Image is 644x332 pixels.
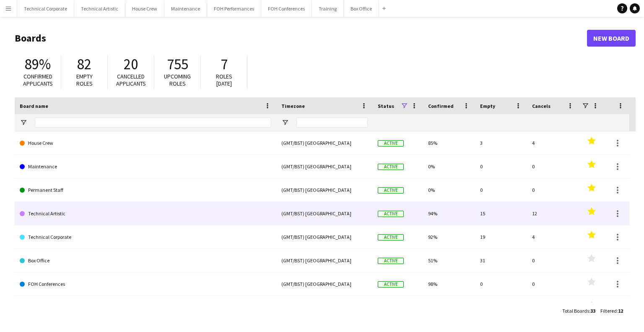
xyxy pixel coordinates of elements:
div: (GMT/BST) [GEOGRAPHIC_DATA] [276,272,373,295]
button: Technical Corporate [17,0,74,17]
a: New Board [587,30,636,47]
div: 0 [475,272,527,295]
span: Empty [480,103,495,109]
span: Board name [20,103,48,109]
div: 98% [423,272,475,295]
div: 0 [527,272,579,295]
div: (GMT/BST) [GEOGRAPHIC_DATA] [276,131,373,154]
div: 14 [475,296,527,319]
div: 12 [527,202,579,225]
a: House Crew [20,131,271,155]
div: : [562,303,595,319]
div: 0 [527,249,579,272]
div: (GMT/BST) [GEOGRAPHIC_DATA] [276,155,373,178]
button: Open Filter Menu [281,119,289,126]
span: Active [378,234,404,241]
button: Open Filter Menu [20,119,27,126]
a: Permanent Staff [20,178,271,202]
div: 0% [423,155,475,178]
span: 20 [124,55,138,73]
span: Confirmed [428,103,454,109]
input: Board name Filter Input [35,118,271,128]
div: 0 [475,178,527,201]
div: 85% [423,131,475,154]
span: 755 [167,55,188,73]
div: 4 [527,131,579,154]
span: Total Boards [562,308,589,314]
div: 51% [423,249,475,272]
span: 89% [25,55,51,73]
span: Active [378,258,404,264]
div: (GMT/BST) [GEOGRAPHIC_DATA] [276,296,373,319]
div: 94% [423,202,475,225]
span: Filtered [600,308,617,314]
button: House Crew [125,0,164,17]
div: 3 [475,131,527,154]
h1: Boards [15,32,587,44]
button: FOH Conferences [261,0,312,17]
button: Technical Artistic [74,0,125,17]
div: 0 [475,155,527,178]
a: Technical Corporate [20,225,271,249]
span: 82 [77,55,91,73]
span: Active [378,140,404,146]
div: 0 [527,178,579,201]
a: Box Office [20,249,271,272]
div: 31 [475,249,527,272]
span: 12 [618,308,623,314]
span: Cancelled applicants [116,73,146,87]
span: Active [378,211,404,217]
div: 0 [527,155,579,178]
span: Upcoming roles [164,73,191,87]
div: 15 [475,202,527,225]
span: Confirmed applicants [23,73,53,87]
div: (GMT/BST) [GEOGRAPHIC_DATA] [276,225,373,248]
div: 19 [475,225,527,248]
a: Technical Artistic [20,202,271,225]
div: 92% [423,225,475,248]
span: Cancels [532,103,551,109]
div: 0 [527,296,579,319]
span: Timezone [281,103,305,109]
a: FOH Conferences [20,272,271,296]
span: Empty roles [76,73,93,87]
button: Maintenance [164,0,207,17]
div: 89% [423,296,475,319]
button: Training [312,0,344,17]
span: Roles [DATE] [216,73,232,87]
button: Box Office [344,0,379,17]
span: Status [378,103,394,109]
span: Active [378,187,404,193]
button: FOH Performances [207,0,261,17]
a: FOH Performances [20,296,271,319]
div: (GMT/BST) [GEOGRAPHIC_DATA] [276,202,373,225]
span: Active [378,164,404,170]
div: (GMT/BST) [GEOGRAPHIC_DATA] [276,249,373,272]
input: Timezone Filter Input [296,118,368,128]
div: (GMT/BST) [GEOGRAPHIC_DATA] [276,178,373,201]
span: Active [378,281,404,288]
a: Maintenance [20,155,271,178]
span: 33 [590,308,595,314]
div: 0% [423,178,475,201]
div: 4 [527,225,579,248]
div: : [600,303,623,319]
span: 7 [221,55,228,73]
